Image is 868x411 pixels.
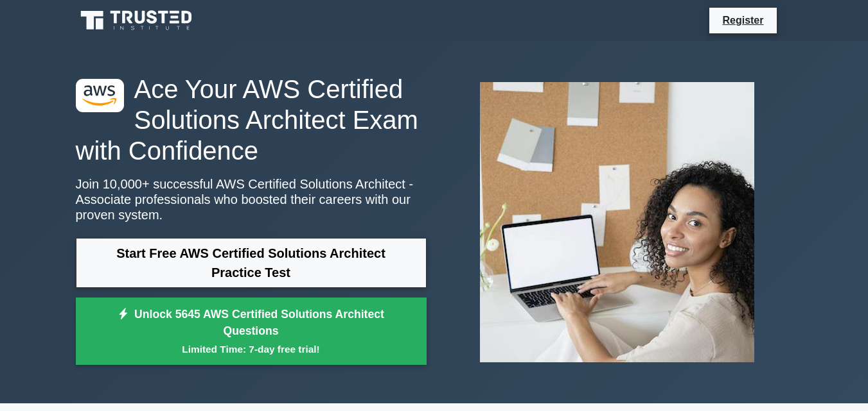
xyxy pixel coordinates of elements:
[76,238,427,288] a: Start Free AWS Certified Solutions Architect Practice Test
[76,298,427,365] a: Unlock 5645 AWS Certified Solutions Architect QuestionsLimited Time: 7-day free trial!
[92,342,411,356] small: Limited Time: 7-day free trial!
[714,12,771,28] a: Register
[76,176,427,222] p: Join 10,000+ successful AWS Certified Solutions Architect - Associate professionals who boosted t...
[76,74,427,166] h1: Ace Your AWS Certified Solutions Architect Exam with Confidence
